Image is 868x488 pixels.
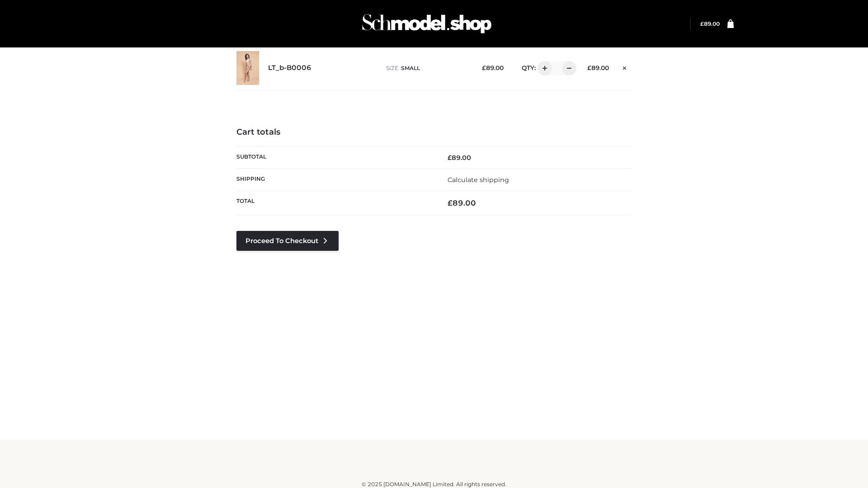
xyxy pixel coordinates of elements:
h4: Cart totals [236,127,632,137]
span: £ [482,64,486,71]
div: QTY: [513,61,573,75]
th: Subtotal [236,146,434,169]
img: Schmodel Admin 964 [359,6,495,42]
span: £ [448,198,453,207]
span: £ [587,64,591,71]
bdi: 89.00 [448,154,471,162]
a: £89.00 [700,20,720,27]
a: Remove this item [618,61,632,73]
p: size : [386,64,468,72]
span: £ [700,20,704,27]
bdi: 89.00 [700,20,720,27]
bdi: 89.00 [482,64,504,71]
th: Total [236,191,434,215]
th: Shipping [236,169,434,191]
span: SMALL [401,65,420,71]
bdi: 89.00 [587,64,609,71]
a: Calculate shipping [448,176,509,184]
span: £ [448,154,452,162]
a: LT_b-B0006 [268,64,311,72]
bdi: 89.00 [448,198,476,207]
a: Proceed to Checkout [236,231,339,251]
